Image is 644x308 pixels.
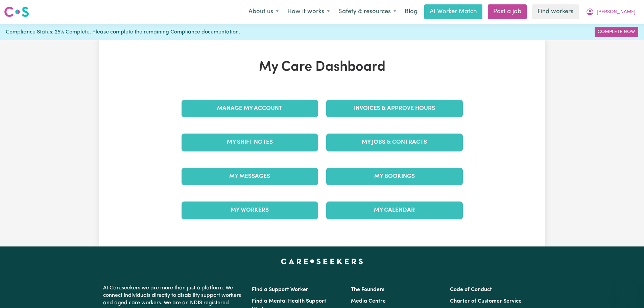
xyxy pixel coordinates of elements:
[4,4,29,20] a: Careseekers logo
[4,6,29,18] img: Careseekers logo
[595,27,638,37] a: Complete Now
[581,5,640,19] button: My Account
[244,5,283,19] button: About us
[450,287,492,292] a: Code of Conduct
[401,4,422,19] a: Blog
[182,202,318,219] a: My Workers
[281,259,363,264] a: Careseekers home page
[252,287,308,292] a: Find a Support Worker
[424,4,482,19] a: AI Worker Match
[182,134,318,151] a: My Shift Notes
[488,4,527,19] a: Post a job
[326,100,463,117] a: Invoices & Approve Hours
[351,287,384,292] a: The Founders
[177,59,467,75] h1: My Care Dashboard
[532,4,579,19] a: Find workers
[450,299,522,304] a: Charter of Customer Service
[283,5,334,19] button: How it works
[326,168,463,185] a: My Bookings
[617,281,639,303] iframe: Button to launch messaging window
[182,168,318,185] a: My Messages
[326,134,463,151] a: My Jobs & Contracts
[6,28,240,36] span: Compliance Status: 25% Complete. Please complete the remaining Compliance documentation.
[334,5,401,19] button: Safety & resources
[182,100,318,117] a: Manage My Account
[351,299,386,304] a: Media Centre
[326,202,463,219] a: My Calendar
[597,8,636,16] span: [PERSON_NAME]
